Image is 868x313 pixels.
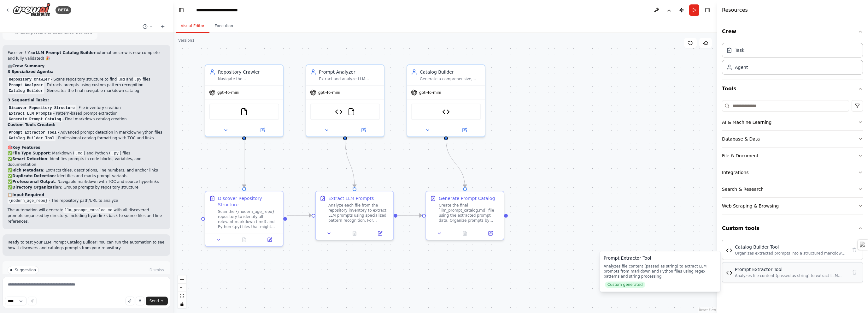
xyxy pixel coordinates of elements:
div: Prompt Extractor Tool [735,266,847,273]
strong: Custom Tools Created: [8,123,56,127]
h2: 📋 [8,192,165,198]
button: zoom out [178,284,186,292]
g: Edge from b0432525-8c60-4c58-bc3b-b8fbcfaed457 to ed3ac971-49e7-4a82-9e6d-fce75e13805c [342,140,358,187]
strong: 3 Sequential Tasks: [8,98,49,102]
code: Generate Prompt Catalog [8,117,62,122]
strong: File Type Support [12,151,50,155]
h2: 🤖 [8,63,165,69]
button: Search & Research [722,181,863,197]
div: Prompt Extractor Tool [604,255,717,261]
button: Open in side panel [346,126,381,134]
div: Discover Repository Structure [218,195,279,208]
span: gpt-4o-mini [217,90,239,95]
div: Generate a comprehensive, navigable markdown catalog of all discovered LLM prompts, organized by ... [420,76,481,81]
strong: Professional Output [12,179,55,184]
code: {modern_age_repo} [8,198,49,204]
p: ✅ : Markdown ( ) and Python ( ) files ✅ : Identifies prompts in code blocks, variables, and docum... [8,150,165,190]
g: Edge from ed3ac971-49e7-4a82-9e6d-fce75e13805c to 54a8ce26-ebb8-4c2c-9fde-1337487d04fa [397,212,422,219]
p: Ready to test your LLM Prompt Catalog Builder! You can run the automation to see how it discovers... [8,239,165,251]
h2: 🎯 [8,145,165,150]
div: Prompt Analyzer [319,69,380,75]
div: Extract and analyze LLM prompts from markdown and Python files, identifying prompt patterns, extr... [319,76,380,81]
code: .md [74,151,84,156]
button: Custom tools [722,220,863,237]
code: Prompt Analyzer [8,82,44,88]
button: Execution [209,20,238,33]
button: Delete tool [850,268,859,277]
button: Click to speak your automation idea [136,297,144,305]
button: Open in side panel [447,126,482,134]
div: Discover Repository StructureScan the {modern_age_repo} repository to identify all relevant markd... [205,191,284,247]
div: Search & Research [722,186,764,192]
div: React Flow controls [178,275,186,308]
g: Edge from cb7e5097-f3bf-4601-86aa-5a22e056abf0 to 54a8ce26-ebb8-4c2c-9fde-1337487d04fa [443,140,468,187]
div: Agent [735,64,748,70]
div: Crew [722,40,863,80]
div: Prompt AnalyzerExtract and analyze LLM prompts from markdown and Python files, identifying prompt... [306,64,384,137]
div: Catalog Builder Tool [735,244,847,250]
strong: Crew Summary [12,64,44,68]
button: fit view [178,292,186,300]
strong: Smart Detection [12,157,47,161]
div: Integrations [722,169,748,176]
code: .md [117,77,126,82]
li: - Scans repository structure to find and files [8,76,165,82]
img: Catalog Builder Tool [442,108,450,116]
img: Catalog Builder Tool [726,247,732,254]
button: Improve this prompt [28,297,37,305]
div: BETA [56,6,71,14]
button: Dismiss [148,267,165,273]
button: File & Document [722,147,863,164]
code: .py [110,151,120,156]
strong: Directory Organization [12,185,61,190]
div: Extract LLM PromptsAnalyze each file from the repository inventory to extract LLM prompts using s... [315,191,394,240]
button: Open in side panel [369,230,391,237]
div: File & Document [722,153,759,159]
span: Suggestion [15,268,36,273]
code: Extract LLM Prompts [8,111,53,117]
div: Analyze each file from the repository inventory to extract LLM prompts using specialized pattern ... [328,203,390,223]
p: Excellent! Your automation crew is now complete and fully validated! 🎉 [8,50,165,61]
a: React Flow attribution [699,308,716,312]
div: Catalog Builder [420,69,481,75]
button: Send [146,297,168,305]
strong: Rich Metadata [12,168,43,172]
button: Tools [722,80,863,98]
strong: Input Required [12,193,44,197]
li: - Final markdown catalog creation [8,116,165,122]
button: Upload files [126,297,134,305]
button: Integrations [722,164,863,181]
g: Edge from 302896f5-6492-42ff-998a-b9669627b36b to d99fe171-b1e4-452a-956f-f6f6ea4094a5 [241,140,247,187]
li: - The repository path/URL to analyze [8,198,165,203]
button: Database & Data [722,131,863,147]
code: Catalog Builder [8,88,44,94]
img: FileReadTool [348,108,355,116]
li: - Advanced prompt detection in markdown/Python files [8,129,165,135]
div: AI & Machine Learning [722,119,771,125]
div: Tools [722,98,863,220]
button: Switch to previous chat [140,23,155,30]
code: Catalog Builder Tool [8,135,56,141]
button: Crew [722,23,863,40]
button: No output available [231,236,258,244]
li: - Professional catalog formatting with TOC and links [8,135,165,141]
img: FileReadTool [240,108,248,116]
div: Extract LLM Prompts [328,195,374,202]
img: Prompt Extractor Tool [335,108,343,116]
div: Navigate the {modern_age_repo} repository structure and identify all markdown (.md) and Python (.... [218,76,279,81]
code: Prompt Extractor Tool [8,130,58,135]
li: - Pattern-based prompt extraction [8,111,165,116]
li: - File inventory creation [8,105,165,111]
div: Version 1 [178,38,195,43]
g: Edge from d99fe171-b1e4-452a-956f-f6f6ea4094a5 to ed3ac971-49e7-4a82-9e6d-fce75e13805c [287,212,311,219]
button: Start a new chat [158,23,168,30]
div: Analyzes file content (passed as string) to extract LLM prompts from markdown and Python files us... [604,264,717,279]
button: Delete tool [850,245,859,254]
div: Organizes extracted prompts into a structured markdown catalog with directory grouping, table of ... [735,251,847,256]
button: Open in side panel [259,236,280,244]
div: Repository Crawler [218,69,279,75]
div: Database & Data [722,136,760,142]
div: Generate Prompt Catalog [439,195,495,202]
img: Prompt Extractor Tool [726,270,732,276]
button: Open in side panel [245,126,280,134]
